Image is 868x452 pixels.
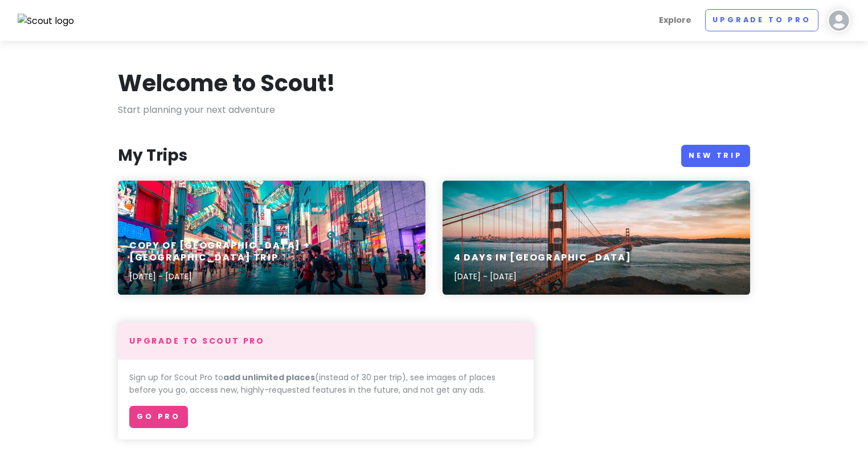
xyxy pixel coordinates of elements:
h4: Upgrade to Scout Pro [129,336,522,346]
img: Scout logo [18,14,75,28]
h1: Welcome to Scout! [118,68,335,98]
a: Explore [654,9,696,31]
a: 4 Days in [GEOGRAPHIC_DATA][DATE] - [DATE] [443,181,750,295]
a: Upgrade to Pro [705,9,818,31]
a: Copy of [GEOGRAPHIC_DATA] + [GEOGRAPHIC_DATA] Trip[DATE] - [DATE] [118,181,425,295]
a: New Trip [681,145,750,167]
p: Start planning your next adventure [118,103,750,117]
h3: My Trips [118,145,187,166]
p: [DATE] - [DATE] [129,270,414,283]
img: User profile [828,9,850,32]
h6: Copy of [GEOGRAPHIC_DATA] + [GEOGRAPHIC_DATA] Trip [129,240,414,264]
strong: add unlimited places [223,372,315,383]
p: [DATE] - [DATE] [454,270,631,283]
h6: 4 Days in [GEOGRAPHIC_DATA] [454,252,631,264]
a: Go Pro [129,406,188,428]
p: Sign up for Scout Pro to (instead of 30 per trip), see images of places before you go, access new... [129,371,522,397]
